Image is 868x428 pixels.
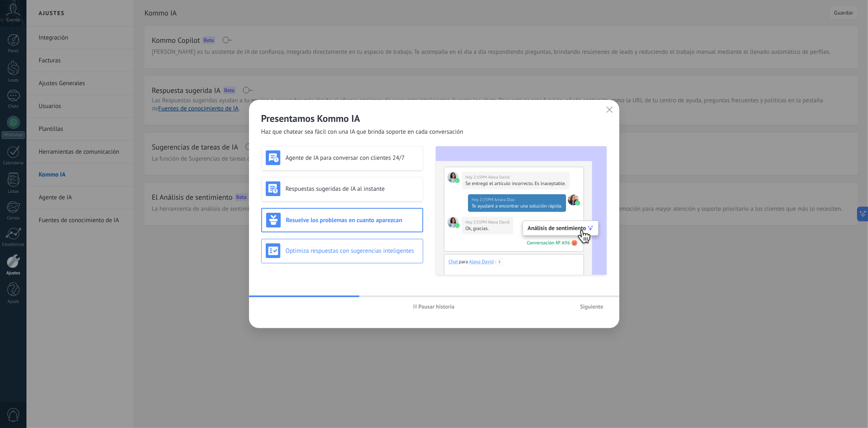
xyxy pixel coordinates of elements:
[418,304,455,309] span: Pausar historia
[286,247,419,255] h3: Optimiza respuestas con sugerencias inteligentes
[410,300,458,313] button: Pausar historia
[577,300,607,313] button: Siguiente
[286,216,418,224] h3: Resuelve los problemas en cuanto aparezcan
[286,154,419,162] h3: Agente de IA para conversar con clientes 24/7
[580,304,603,309] span: Siguiente
[261,128,464,136] span: Haz que chatear sea fácil con una IA que brinda soporte en cada conversación
[261,112,607,125] h2: Presentamos Kommo IA
[286,185,419,193] h3: Respuestas sugeridas de IA al instante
